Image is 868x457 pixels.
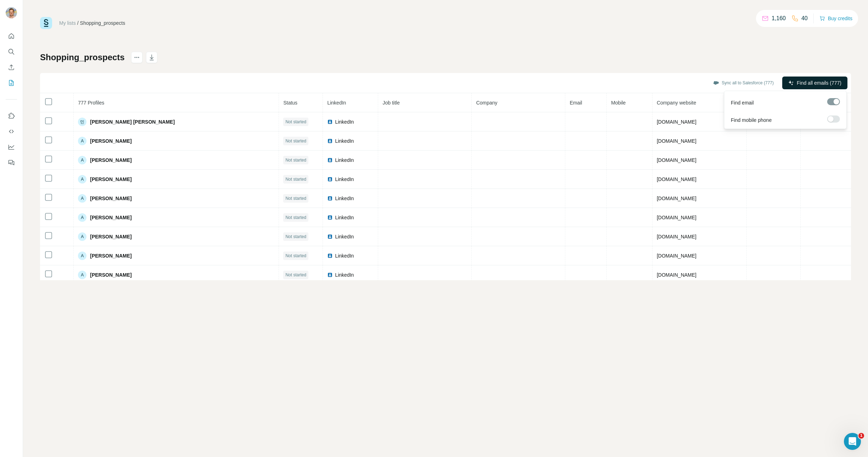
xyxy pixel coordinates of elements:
span: Not started [285,233,306,240]
span: LinkedIn [335,137,354,145]
span: [PERSON_NAME] [90,157,131,164]
span: Find mobile phone [731,117,772,124]
button: Sync all to Salesforce (777) [708,78,779,88]
a: My lists [59,20,76,26]
div: A [78,175,86,184]
span: [PERSON_NAME] [90,176,131,183]
span: LinkedIn [327,100,346,106]
img: LinkedIn logo [327,272,333,278]
span: [DOMAIN_NAME] [657,234,696,239]
button: Dashboard [6,141,17,153]
div: A [78,137,86,145]
button: Use Surfe on LinkedIn [6,109,17,122]
div: A [78,252,86,260]
span: [PERSON_NAME] [PERSON_NAME] [90,118,175,125]
span: Job title [382,100,399,106]
img: LinkedIn logo [327,157,333,163]
img: Surfe Logo [40,17,52,29]
div: A [78,232,86,241]
span: [DOMAIN_NAME] [657,138,696,144]
span: [DOMAIN_NAME] [657,272,696,278]
img: LinkedIn logo [327,234,333,239]
span: Not started [285,157,306,163]
button: Search [6,45,17,58]
span: 1 [858,433,864,439]
img: LinkedIn logo [327,138,333,144]
span: [PERSON_NAME] [90,271,131,278]
span: Not started [285,272,306,278]
button: Buy credits [819,13,852,23]
span: [PERSON_NAME] [90,195,131,202]
div: A [78,271,86,279]
span: Not started [285,214,306,221]
span: [DOMAIN_NAME] [657,215,696,220]
span: Company [476,100,497,106]
span: Not started [285,195,306,202]
h1: Shopping_prospects [40,52,125,63]
button: Enrich CSV [6,61,17,74]
span: [DOMAIN_NAME] [657,119,696,125]
span: LinkedIn [335,271,354,278]
img: Avatar [6,7,17,18]
span: LinkedIn [335,214,354,221]
button: Feedback [6,156,17,169]
span: [DOMAIN_NAME] [657,253,696,259]
div: Shopping_prospects [80,19,125,27]
span: [DOMAIN_NAME] [657,176,696,182]
span: [PERSON_NAME] [90,233,131,240]
span: LinkedIn [335,233,354,240]
span: Find all emails (777) [797,79,841,86]
span: LinkedIn [335,195,354,202]
span: LinkedIn [335,176,354,183]
span: Not started [285,253,306,259]
li: / [77,19,79,27]
span: LinkedIn [335,252,354,259]
span: Company website [657,100,696,106]
iframe: Intercom live chat [844,433,861,450]
span: Mobile [611,100,626,106]
span: Not started [285,176,306,182]
span: [DOMAIN_NAME] [657,157,696,163]
div: 민 [78,118,86,126]
span: Not started [285,119,306,125]
span: LinkedIn [335,118,354,125]
img: LinkedIn logo [327,253,333,259]
div: A [78,194,86,203]
span: Email [570,100,582,106]
span: [PERSON_NAME] [90,137,131,145]
img: LinkedIn logo [327,119,333,125]
span: [DOMAIN_NAME] [657,196,696,201]
button: actions [131,52,142,63]
button: My lists [6,77,17,89]
p: 1,160 [772,14,786,23]
img: LinkedIn logo [327,176,333,182]
p: 40 [801,14,808,23]
img: LinkedIn logo [327,215,333,220]
button: Find all emails (777) [782,77,847,89]
span: [PERSON_NAME] [90,252,131,259]
span: 777 Profiles [78,100,104,106]
img: LinkedIn logo [327,196,333,201]
span: Status [283,100,297,106]
button: Quick start [6,30,17,43]
span: Find email [731,99,754,106]
button: Use Surfe API [6,125,17,138]
span: Not started [285,138,306,144]
span: [PERSON_NAME] [90,214,131,221]
div: A [78,156,86,164]
div: A [78,213,86,222]
span: LinkedIn [335,157,354,164]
